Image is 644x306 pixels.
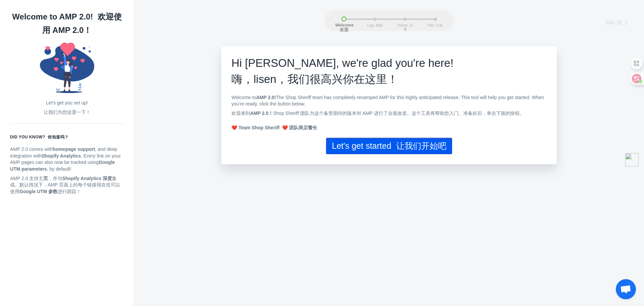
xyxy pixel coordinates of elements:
[62,176,112,181] strong: Shopify Analytics 深度
[10,176,120,194] font: AMP 2.0 支持主 ，并与 集成。默认情况下，AMP 页面上的每个链接现在也可以使用 进行跟踪！
[427,24,444,27] span: Plan
[326,138,452,154] button: Let's get started 让我们开始吧
[282,125,317,130] font: ❤️ 团队商店警长
[404,24,413,31] font: 主题
[616,279,636,299] div: 开放式聊天
[231,57,350,69] span: Hi [PERSON_NAME], w
[43,176,48,181] strong: 页
[617,20,622,25] font: 跳
[42,153,81,159] strong: Shopify Analytics
[53,146,95,152] strong: homepage support
[396,141,446,150] font: 让我们开始吧
[231,56,547,89] h1: e're glad you're here!
[256,95,276,100] b: AMP 2.0!
[10,146,124,198] p: AMP 2.0 comes with , and deep integration with . Every link on your AMP pages can also now be tra...
[397,24,414,31] span: Theme
[367,24,383,27] span: Logo
[10,100,124,118] p: Let's get you set up!
[231,94,547,120] p: Welcome to The Shop Sheriff team has completely revamped AMP for this highly anticipated release....
[10,160,115,172] strong: Google UTM parameters
[231,111,524,116] font: 欢迎来到 Shop Sheriff 团队为这个备受期待的版本对 AMP 进行了全面改造。这个工具将帮助您入门。准备好后，单击下面的按钮。
[605,19,622,26] span: Skip
[48,135,68,139] font: 你知道吗？
[231,73,398,85] font: 很高兴你在这里！
[340,28,348,32] font: 欢迎
[605,17,632,27] a: Skip 跳
[436,24,443,27] font: 计划
[376,24,383,27] font: 商标
[250,111,273,116] b: AMP 2.0！
[231,73,310,85] span: 嗨，lisen，我们
[10,10,124,37] h1: Welcome to AMP 2.0!
[44,110,91,115] font: 让我们为您设置一下！
[10,134,124,140] h6: Did you know?
[42,12,122,35] font: 欢迎使用 AMP 2.0！
[335,23,352,33] span: Welcome
[231,125,317,130] strong: ❤️ Team Shop Sheriff
[19,189,58,194] strong: Google UTM 参数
